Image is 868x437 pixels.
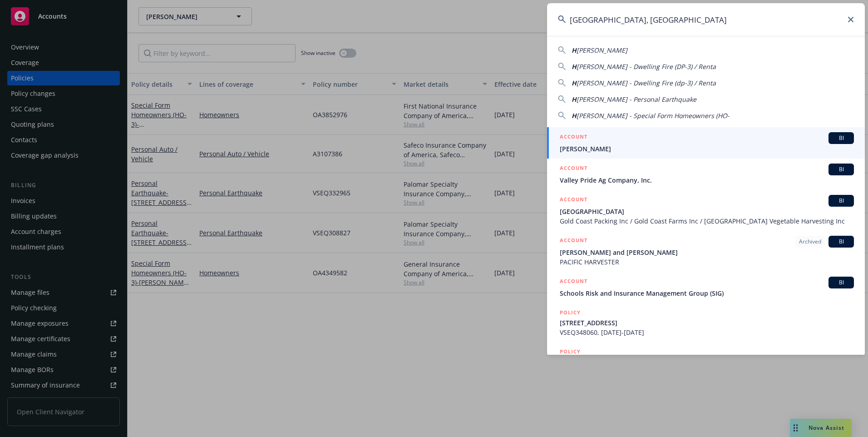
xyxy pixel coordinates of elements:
span: PACIFIC HARVESTER [560,257,854,267]
span: [PERSON_NAME] and [PERSON_NAME] [560,248,854,257]
a: POLICY [547,342,865,381]
span: H [572,111,577,120]
a: ACCOUNTBISchools Risk and Insurance Management Group (SIG) [547,272,865,303]
span: Schools Risk and Insurance Management Group (SIG) [560,288,854,298]
span: [STREET_ADDRESS] [560,318,854,328]
a: ACCOUNTBI[GEOGRAPHIC_DATA]Gold Coast Packing Inc / Gold Coast Farms Inc / [GEOGRAPHIC_DATA] Veget... [547,190,865,231]
span: [PERSON_NAME] - Dwelling Fire (dp-3) / Renta [577,79,716,87]
h5: ACCOUNT [560,236,587,247]
span: H [572,95,577,104]
a: ACCOUNTArchivedBI[PERSON_NAME] and [PERSON_NAME]PACIFIC HARVESTER [547,231,865,272]
span: Archived [799,238,821,246]
span: H [572,79,577,87]
h5: ACCOUNT [560,195,587,206]
h5: ACCOUNT [560,164,587,174]
span: [PERSON_NAME] - Special Form Homeowners (HO- [577,111,730,120]
span: [PERSON_NAME] - Dwelling Fire (DP-3) / Renta [577,62,716,71]
span: [PERSON_NAME] - Personal Earthquake [577,95,696,104]
h5: POLICY [560,347,581,356]
a: ACCOUNTBI[PERSON_NAME] [547,127,865,159]
input: Search... [547,3,865,36]
span: BI [832,278,850,287]
h5: ACCOUNT [560,132,587,143]
span: [PERSON_NAME] [577,46,627,55]
span: Gold Coast Packing Inc / Gold Coast Farms Inc / [GEOGRAPHIC_DATA] Vegetable Harvesting Inc [560,216,854,226]
h5: ACCOUNT [560,277,587,288]
span: BI [832,197,850,205]
span: VSEQ348060, [DATE]-[DATE] [560,328,854,337]
span: BI [832,134,850,142]
a: POLICY[STREET_ADDRESS]VSEQ348060, [DATE]-[DATE] [547,303,865,342]
span: [PERSON_NAME] [560,144,854,154]
span: Valley Pride Ag Company, Inc. [560,175,854,185]
a: ACCOUNTBIValley Pride Ag Company, Inc. [547,159,865,190]
span: BI [832,165,850,174]
span: [GEOGRAPHIC_DATA] [560,207,854,216]
span: BI [832,238,850,246]
span: H [572,46,577,55]
span: H [572,62,577,71]
h5: POLICY [560,308,581,317]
